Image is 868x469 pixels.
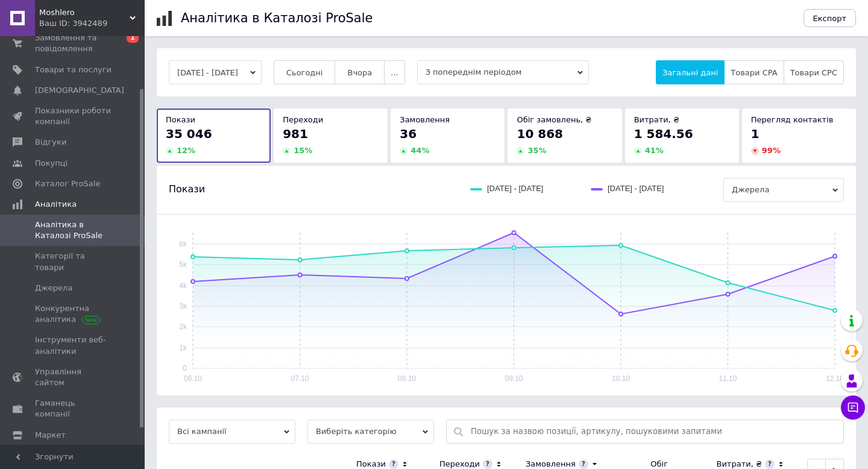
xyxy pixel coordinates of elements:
[283,115,323,124] span: Переходи
[35,398,112,420] span: Гаманець компанії
[35,158,68,169] span: Покупці
[762,146,781,155] span: 99 %
[804,9,857,27] button: Експорт
[826,374,844,383] text: 12.10
[35,367,112,388] span: Управління сайтом
[39,7,130,18] span: Moshlero
[35,85,124,96] span: [DEMOGRAPHIC_DATA]
[294,146,312,155] span: 15 %
[39,18,145,29] div: Ваш ID: 3942489
[813,14,847,23] span: Експорт
[634,127,693,141] span: 1 584.56
[656,60,725,84] button: Загальні дані
[283,127,308,141] span: 981
[127,33,139,43] span: 1
[731,68,777,77] span: Товари CPA
[274,60,336,84] button: Сьогодні
[179,240,187,248] text: 6k
[527,146,546,155] span: 35 %
[291,374,309,383] text: 07.10
[179,260,187,269] text: 5k
[184,374,202,383] text: 06.10
[400,127,417,141] span: 36
[169,420,295,444] span: Всі кампанії
[751,127,759,141] span: 1
[169,183,205,196] span: Покази
[841,395,865,420] button: Чат з покупцем
[35,33,112,54] span: Замовлення та повідомлення
[307,420,434,444] span: Виберіть категорію
[335,60,385,84] button: Вчора
[35,199,77,210] span: Аналітика
[645,146,664,155] span: 41 %
[35,65,112,75] span: Товари та послуги
[286,68,323,77] span: Сьогодні
[179,302,187,310] text: 3k
[347,68,372,77] span: Вчора
[398,374,416,383] text: 08.10
[384,60,404,84] button: ...
[391,68,398,77] span: ...
[505,374,523,383] text: 09.10
[790,68,837,77] span: Товари CPC
[35,105,112,127] span: Показники роботи компанії
[634,115,680,124] span: Витрати, ₴
[35,430,66,441] span: Маркет
[183,364,187,373] text: 0
[35,303,112,325] span: Конкурентна аналітика
[179,282,187,290] text: 4k
[517,115,591,124] span: Обіг замовлень, ₴
[724,60,784,84] button: Товари CPA
[410,146,429,155] span: 44 %
[471,420,837,443] input: Пошук за назвою позиції, артикулу, пошуковими запитами
[35,219,112,241] span: Аналітика в Каталозі ProSale
[719,374,737,383] text: 11.10
[35,178,100,189] span: Каталог ProSale
[35,283,72,294] span: Джерела
[179,323,187,331] text: 2k
[166,115,195,124] span: Покази
[723,178,844,202] span: Джерела
[517,127,563,141] span: 10 868
[612,374,630,383] text: 10.10
[35,137,66,148] span: Відгуки
[166,127,212,141] span: 35 046
[417,60,589,84] span: З попереднім періодом
[751,115,834,124] span: Перегляд контактів
[35,335,112,356] span: Інструменти веб-аналітики
[169,60,262,84] button: [DATE] - [DATE]
[181,11,373,25] h1: Аналітика в Каталозі ProSale
[35,251,112,272] span: Категорії та товари
[662,68,718,77] span: Загальні дані
[179,344,187,352] text: 1k
[400,115,450,124] span: Замовлення
[177,146,195,155] span: 12 %
[784,60,844,84] button: Товари CPC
